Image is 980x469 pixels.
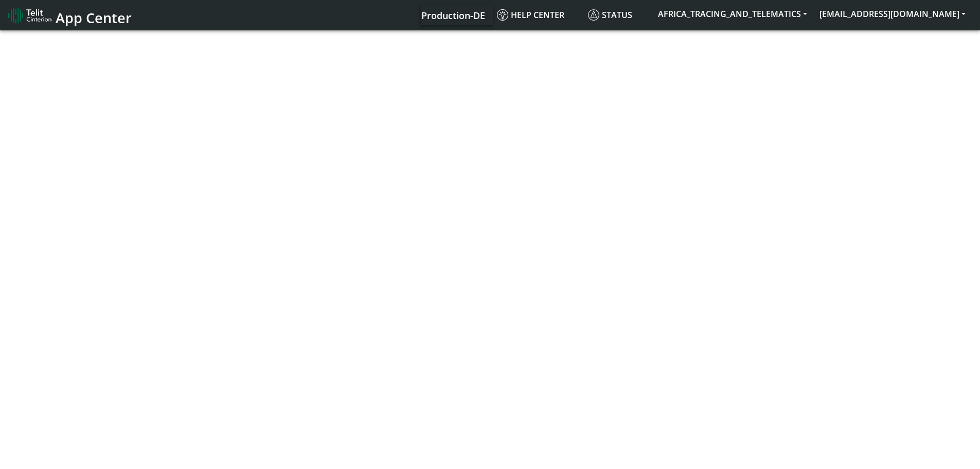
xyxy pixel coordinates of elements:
[497,9,564,21] span: Help center
[588,9,632,21] span: Status
[8,4,130,26] a: App Center
[497,9,508,21] img: knowledge.svg
[56,8,132,27] span: App Center
[421,9,485,22] span: Production-DE
[8,7,51,24] img: logo-telit-cinterion-gw-new.png
[588,9,599,21] img: status.svg
[421,5,485,25] a: Your current platform instance
[584,5,652,25] a: Status
[493,5,584,25] a: Help center
[813,5,972,23] button: [EMAIL_ADDRESS][DOMAIN_NAME]
[652,5,813,23] button: AFRICA_TRACING_AND_TELEMATICS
